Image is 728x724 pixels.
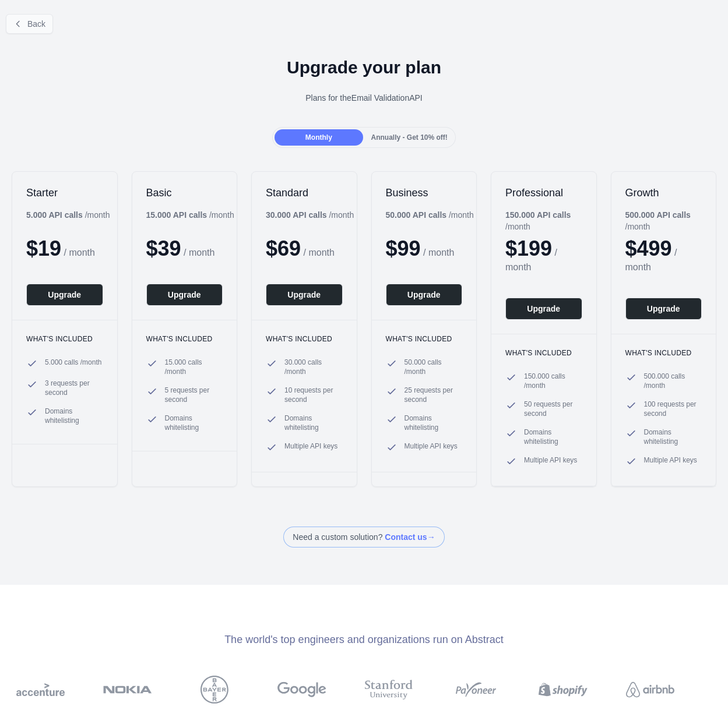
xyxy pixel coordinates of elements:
[644,428,702,446] span: Domains whitelisting
[524,455,577,467] span: Multiple API keys
[524,428,582,446] span: Domains whitelisting
[644,455,697,467] span: Multiple API keys
[284,442,337,453] span: Multiple API keys
[405,442,458,453] span: Multiple API keys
